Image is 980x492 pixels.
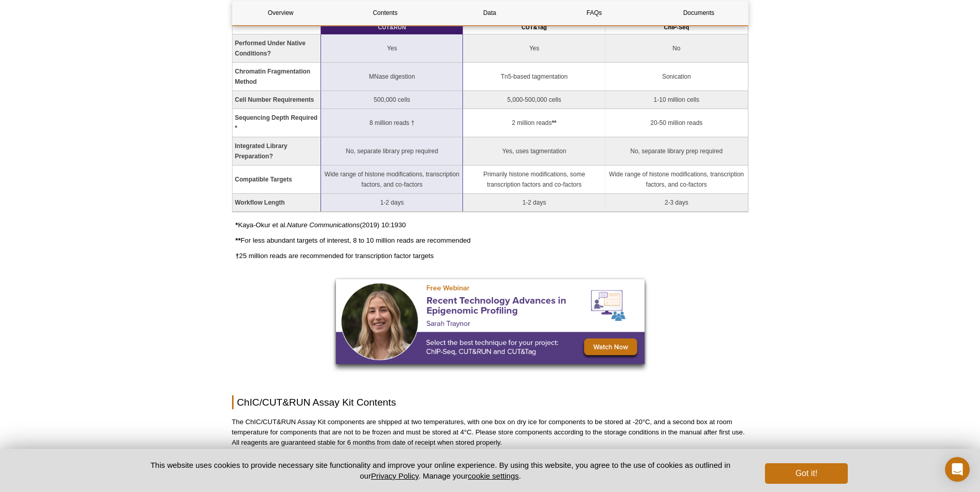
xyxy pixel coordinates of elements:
strong: Chromatin Fragmentation Method [235,68,311,85]
td: 2-3 days [605,194,747,212]
td: 500,000 cells [321,91,463,109]
th: ChIP-Seq [605,21,747,34]
a: Overview [233,1,329,25]
td: No, separate library prep required [321,137,463,166]
strong: Compatible Targets [235,176,292,183]
td: 1-2 days [321,194,463,212]
td: Primarily histone modifications, some transcription factors and co-factors [463,166,605,194]
td: 20-50 million reads [605,109,747,137]
td: No [605,34,747,63]
td: Wide range of histone modifications, transcription factors, and co-factors [321,166,463,194]
td: 5,000-500,000 cells [463,91,605,109]
strong: Workflow Length [235,199,285,206]
a: FAQs [546,1,643,25]
p: For less abundant targets of interest, 8 to 10 million reads are recommended [236,235,749,246]
td: 8 million reads † [321,109,463,137]
td: Yes, uses tagmentation [463,137,605,166]
h2: ChIC/CUT&RUN Assay Kit Contents [232,395,749,409]
strong: † [236,252,239,260]
th: CUT&Tag [463,21,605,34]
p: This website uses cookies to provide necessary site functionality and improve your online experie... [133,460,749,481]
td: 1-2 days [463,194,605,212]
strong: Sequencing Depth Required * [235,114,318,132]
strong: Integrated Library Preparation? [235,142,288,160]
p: 25 million reads are recommended for transcription factor targets [236,251,749,261]
p: Kaya-Okur et al. (2019) 10:1930 [236,220,749,230]
td: Yes [463,34,605,63]
strong: Cell Number Requirements [235,96,314,103]
th: CUT&RUN [321,21,463,34]
p: The ChIC/CUT&RUN Assay Kit components are shipped at two temperatures, with one box on dry ice fo... [232,417,749,448]
td: 2 million reads [463,109,605,137]
button: Got it! [765,463,847,484]
a: Privacy Policy [371,471,418,480]
button: cookie settings [468,471,519,480]
a: Contents [337,1,434,25]
a: Data [441,1,538,25]
img: Free Webinar [336,279,645,364]
td: MNase digestion [321,63,463,91]
a: Free Webinar Comparing ChIP, CUT&Tag and CUT&RUN [336,279,645,367]
td: Yes [321,34,463,63]
div: Open Intercom Messenger [945,457,970,482]
td: Sonication [605,63,747,91]
td: No, separate library prep required [605,137,747,166]
td: 1-10 million cells [605,91,747,109]
a: Documents [650,1,747,25]
em: Nature Communications [287,221,360,229]
strong: Performed Under Native Conditions? [235,40,306,57]
td: Wide range of histone modifications, transcription factors, and co-factors [605,166,747,194]
td: Tn5-based tagmentation [463,63,605,91]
